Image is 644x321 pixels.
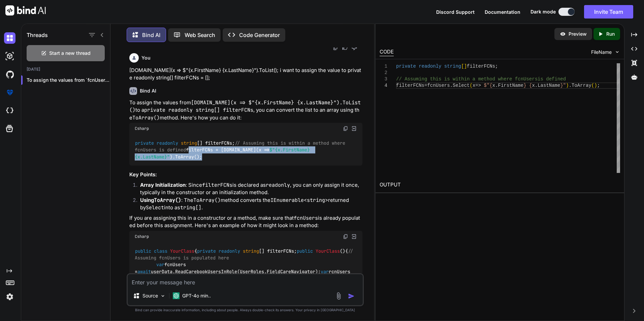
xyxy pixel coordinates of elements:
span: ; [495,64,498,69]
code: filterFCNs [202,182,232,188]
span: var [321,269,329,275]
code: string[] [177,204,201,211]
img: preview [560,31,566,37]
code: Select [146,204,164,211]
code: ToArray() [193,197,221,204]
span: public [135,248,151,254]
code: readonly [266,182,290,188]
span: }" [560,83,566,88]
span: readonly [157,140,178,146]
div: 2 [380,70,387,76]
p: Code Generator [239,31,280,39]
img: Open in Browser [351,234,357,240]
img: copy [343,126,348,131]
span: ( [591,83,594,88]
img: Bind AI [5,5,46,15]
span: readonly [419,64,441,69]
img: darkChat [4,32,15,44]
span: FirstName [498,83,524,88]
div: 3 [380,76,387,82]
span: LastName [538,83,560,88]
span: private [396,64,416,69]
div: 4 [380,82,387,89]
span: ; [597,83,600,88]
p: To assign the values from `fcnUsers.Sele... [27,77,110,83]
h6: Bind AI [140,87,156,94]
h2: OUTPUT [376,177,624,193]
button: Invite Team [584,5,633,19]
span: var [156,262,164,268]
span: private [135,140,154,146]
span: FileName [591,49,612,56]
img: icon [348,293,355,299]
p: [DOMAIN_NAME](x => $"{x.FirstName} {x.LastName}").ToList(); i want to assign the value to private... [129,67,362,82]
img: attachment [335,292,343,300]
span: {x.FirstName} [275,147,310,153]
code: IEnumerable<string> [270,197,328,204]
span: ( [470,83,472,88]
span: fcnUsers [427,83,450,88]
span: => [475,83,481,88]
h1: Threads [27,31,48,39]
p: Web Search [185,31,215,39]
span: $" " [135,147,313,160]
span: public [297,248,313,254]
img: Open in Browser [351,126,357,132]
p: Source [142,292,158,299]
code: { [] filterFCNs; { fcnUsers = userData.ReadCarebookUsersInRole(UserRoles.FieldCareNavigator); rcn... [135,248,356,310]
span: {x.LastName} [135,154,167,160]
span: readonly [219,248,240,254]
span: ToArray [572,83,591,88]
p: To assign the values from to a , you can convert the list to an array using the method. Here's ho... [129,99,362,122]
strong: Using [140,197,181,203]
span: Documentation [485,9,520,15]
img: copy [343,234,348,239]
code: fcnUsers [294,215,318,221]
span: . [495,83,498,88]
span: x [473,83,475,88]
img: cloudideIcon [4,105,15,116]
span: x [532,83,535,88]
span: Discord Support [436,9,475,15]
span: // Assuming fcnUsers is populated here [135,248,356,261]
code: ToArray() [154,197,181,204]
code: private readonly string[] filterFCNs [144,107,253,113]
span: YourClass [316,248,340,254]
img: like [342,45,348,50]
span: string [243,248,259,254]
li: : The method converts the returned by into a . [135,197,362,212]
span: = [424,83,427,88]
code: ToArray() [132,114,160,121]
img: copy [333,45,338,50]
p: Bind AI [142,31,160,39]
strong: Array Initialization [140,182,186,188]
img: darkAi-studio [4,50,15,62]
span: Select [453,83,470,88]
span: ) [594,83,597,88]
p: GPT-4o min.. [182,292,211,299]
span: filterFCNs [467,64,495,69]
span: Csharp [135,234,149,239]
span: Dark mode [530,8,556,15]
p: Bind can provide inaccurate information, including about people. Always double-check its answers.... [127,308,364,313]
img: premium [4,87,15,98]
span: filterFCNs [396,83,424,88]
span: class [154,248,167,254]
h3: Key Points: [129,171,362,179]
img: dislike [352,45,357,50]
span: . [535,83,538,88]
span: private [197,248,216,254]
span: is defined [538,76,566,82]
code: [DOMAIN_NAME](x => $"{x.FirstName} {x.LastName}").ToList() [129,99,361,114]
span: YourClass [170,248,194,254]
span: ) [566,83,569,88]
span: // Assuming this is within a method where fcnUsers [396,76,538,82]
span: $"{ [484,83,492,88]
code: [] filterFCNs; filterFCNs = [DOMAIN_NAME](x => ).ToArray(); [135,140,348,160]
span: () [297,248,345,254]
span: . [569,83,572,88]
span: . [450,83,453,88]
span: // Assuming this is within a method where fcnUsers is defined [135,140,348,153]
div: 1 [380,63,387,70]
span: string [181,140,197,146]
